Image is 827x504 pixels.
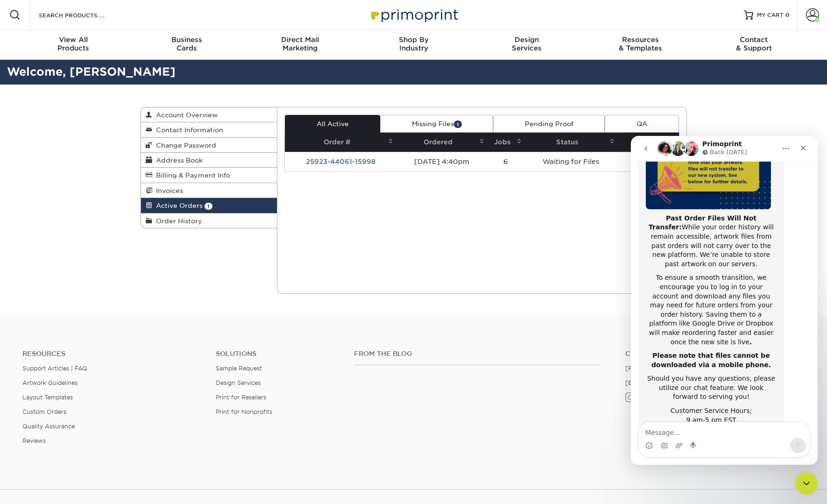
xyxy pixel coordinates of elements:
[38,9,129,21] input: SEARCH PRODUCTS.....
[141,183,277,198] a: Invoices
[357,35,470,44] span: Shop By
[152,217,202,225] span: Order History
[22,350,202,358] h4: Resources
[285,115,380,133] a: All Active
[216,379,261,386] a: Design Services
[470,35,584,52] div: Services
[617,152,679,171] td: $2,433.95
[8,286,179,302] textarea: Message…
[396,152,487,171] td: [DATE] 4:40pm
[625,379,737,386] a: [EMAIL_ADDRESS][DOMAIN_NAME]
[631,136,818,465] iframe: Intercom live chat
[487,152,524,171] td: 6
[141,198,277,213] a: Active Orders 1
[584,35,697,44] span: Resources
[605,115,679,133] a: QA
[285,152,396,171] td: 25923-44061-15998
[130,35,243,52] div: Cards
[15,137,146,211] div: To ensure a smooth transition, we encourage you to log in to your account and download any files ...
[141,168,277,183] a: Billing & Payment Info
[795,472,818,495] iframe: Intercom live chat
[367,5,460,25] img: Primoprint
[697,35,811,44] span: Contact
[17,35,130,44] span: View All
[22,423,75,430] a: Quality Assurance
[697,35,811,52] div: & Support
[59,306,67,313] button: Start recording
[152,142,216,149] span: Change Password
[15,270,146,289] div: Customer Service Hours; 9 am-5 pm EST
[205,203,212,210] span: 1
[216,350,340,358] h4: Solutions
[524,152,617,171] td: Waiting for Files
[17,35,130,52] div: Products
[152,187,183,194] span: Invoices
[396,133,487,152] th: Ordered
[625,350,805,358] a: Contact
[141,138,277,153] a: Change Password
[15,238,146,266] div: Should you have any questions, please utilize our chat feature. We look forward to serving you!
[130,30,243,60] a: BusinessCards
[152,202,203,209] span: Active Orders
[44,306,52,313] button: Upload attachment
[21,216,140,233] b: Please note that files cannot be downloaded via a mobile phone.
[470,35,584,44] span: Design
[216,408,272,415] a: Print for Nonprofits
[625,365,683,372] a: [PHONE_NUMBER]
[380,115,493,133] a: Missing Files1
[487,133,524,152] th: Jobs
[29,306,37,313] button: Gif picker
[354,350,600,358] h4: From the Blog
[15,78,146,133] div: While your order history will remain accessible, artwork files from past orders will not carry ov...
[18,78,126,95] b: Past Order Files Will Not Transfer:
[22,379,78,386] a: Artwork Guidelines
[785,12,790,18] span: 0
[17,30,130,60] a: View AllProducts
[119,202,121,210] b: .
[130,35,243,44] span: Business
[243,35,357,52] div: Marketing
[141,213,277,228] a: Order History
[243,30,357,60] a: Direct MailMarketing
[141,153,277,168] a: Address Book
[357,30,470,60] a: Shop ByIndustry
[617,133,679,152] th: Total
[152,111,218,119] span: Account Overview
[584,35,697,52] div: & Templates
[493,115,605,133] a: Pending Proof
[152,126,223,134] span: Contact Information
[22,394,73,401] a: Layout Templates
[697,30,811,60] a: Contact& Support
[216,365,262,372] a: Sample Request
[757,11,784,19] span: MY CART
[22,408,66,415] a: Custom Orders
[152,171,230,179] span: Billing & Payment Info
[152,156,203,164] span: Address Book
[159,302,175,317] button: Send a message…
[141,122,277,137] a: Contact Information
[14,306,22,313] button: Emoji picker
[454,121,462,128] span: 1
[357,35,470,52] div: Industry
[141,107,277,122] a: Account Overview
[216,394,266,401] a: Print for Resellers
[524,133,617,152] th: Status
[470,30,584,60] a: DesignServices
[285,133,396,152] th: Order #
[584,30,697,60] a: Resources& Templates
[22,365,87,372] a: Support Articles | FAQ
[22,437,46,444] a: Reviews
[243,35,357,44] span: Direct Mail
